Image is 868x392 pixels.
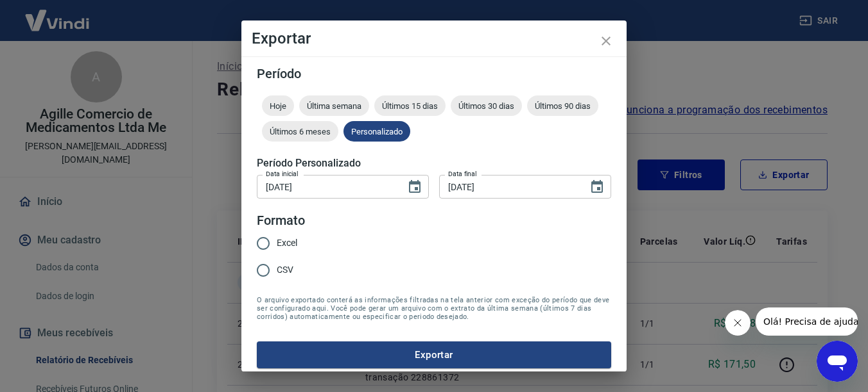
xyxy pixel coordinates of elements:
[299,101,369,111] span: Última semana
[448,169,477,179] label: Data final
[451,101,522,111] span: Últimos 30 dias
[451,95,522,116] div: Últimos 30 dias
[343,127,410,136] span: Personalizado
[257,157,611,170] h5: Período Personalizado
[257,341,611,368] button: Exportar
[262,101,294,111] span: Hoje
[257,211,305,230] legend: Formato
[252,31,616,46] h4: Exportar
[725,310,751,336] iframe: Fechar mensagem
[374,95,446,116] div: Últimos 15 dias
[343,121,410,142] div: Personalizado
[527,95,598,116] div: Últimos 90 dias
[374,101,446,111] span: Últimos 15 dias
[266,169,299,179] label: Data inicial
[8,9,108,19] span: Olá! Precisa de ajuda?
[591,26,621,56] button: close
[817,341,858,382] iframe: Botão para abrir a janela de mensagens
[439,175,579,199] input: DD/MM/YYYY
[277,236,297,250] span: Excel
[262,95,294,116] div: Hoje
[257,175,397,199] input: DD/MM/YYYY
[262,127,338,136] span: Últimos 6 meses
[257,296,611,321] span: O arquivo exportado conterá as informações filtradas na tela anterior com exceção do período que ...
[756,307,858,336] iframe: Mensagem da empresa
[257,67,611,80] h5: Período
[262,121,338,142] div: Últimos 6 meses
[584,174,610,200] button: Choose date, selected date is 22 de set de 2025
[527,101,598,111] span: Últimos 90 dias
[299,95,369,116] div: Última semana
[402,174,428,200] button: Choose date, selected date is 22 de set de 2025
[277,263,293,277] span: CSV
